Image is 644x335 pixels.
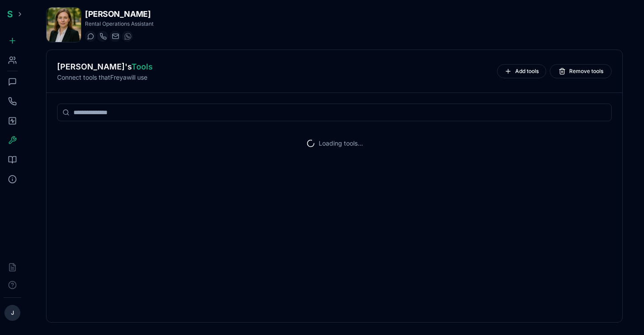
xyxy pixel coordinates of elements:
h1: [PERSON_NAME] [85,8,154,20]
button: Send email to freya.costa@getspinnable.ai [110,31,120,42]
h2: [PERSON_NAME] 's [57,61,490,73]
img: WhatsApp [124,33,131,40]
span: Add tools [515,68,539,75]
button: J [4,305,20,321]
button: Add tools [497,64,546,78]
img: Freya Costa [46,8,81,42]
button: Remove tools [550,64,612,78]
button: WhatsApp [122,31,133,42]
p: Rental Operations Assistant [85,20,154,27]
p: Connect tools that Freya will use [57,73,490,82]
span: S [7,9,13,19]
button: Start a call with Freya Costa [97,31,108,42]
p: Loading tools... [319,139,363,148]
button: Start a chat with Freya Costa [85,31,96,42]
span: Tools [131,62,153,71]
span: Remove tools [569,68,603,75]
span: J [11,309,14,316]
